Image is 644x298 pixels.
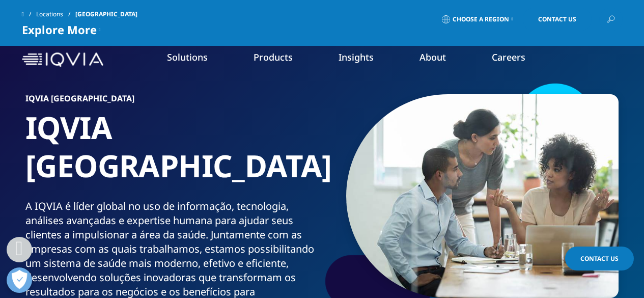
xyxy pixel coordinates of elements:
[25,109,318,199] h1: IQVIA [GEOGRAPHIC_DATA]
[565,247,634,270] a: Contact Us
[580,254,619,263] span: Contact Us
[523,8,592,31] a: Contact Us
[339,51,374,63] a: Insights
[419,51,446,63] a: About
[538,16,576,22] span: Contact Us
[107,36,623,84] nav: Primary
[167,51,208,63] a: Solutions
[254,51,293,63] a: Products
[25,94,318,109] h6: IQVIA [GEOGRAPHIC_DATA]
[7,267,32,293] button: Abrir preferências
[492,51,525,63] a: Careers
[453,15,509,23] span: Choose a Region
[346,94,619,298] img: 106_small-group-discussion.jpg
